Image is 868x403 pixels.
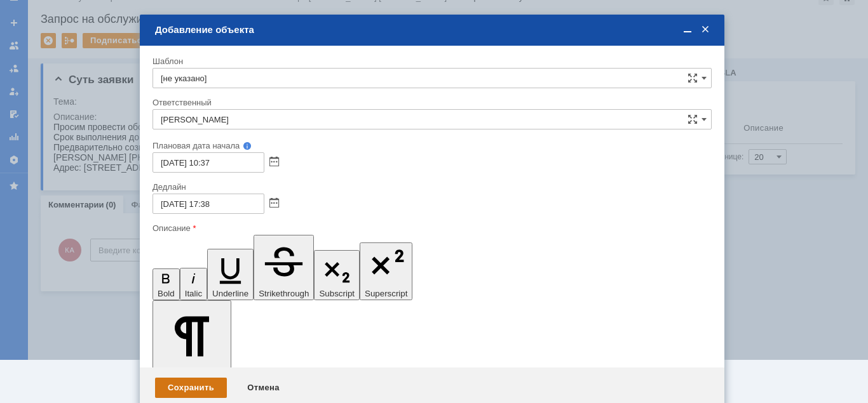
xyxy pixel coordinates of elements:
button: Paragraph Format [153,300,231,384]
span: Underline [212,289,248,298]
span: Свернуть (Ctrl + M) [681,24,694,36]
span: Сложная форма [688,114,698,124]
button: Underline [207,249,254,300]
span: Ежемесячные профилактические работы. [5,5,160,36]
span: Bold [158,289,175,298]
div: Добавление объекта [155,24,712,36]
span: Strikethrough [259,289,309,298]
button: Italic [180,268,207,300]
div: Описание [153,224,709,232]
div: Ответственный [153,98,709,107]
button: Bold [153,268,180,301]
div: Дедлайн [153,183,709,191]
div: Плановая дата начала [153,142,694,150]
button: Subscript [314,250,360,301]
span: Subscript [319,289,355,298]
span: Закрыть [699,24,712,36]
span: Superscript [365,289,407,298]
div: Предварительно созвониться с заказчиком для согласования даты и времени. Контактное лицо - [PERSO... [5,86,186,127]
span: Сложная форма [688,73,698,83]
div: Просим провести обслуживание 3-х аппаратов Kyocera M8130cidn, снять счетчики и листы конфигураций... [5,46,186,86]
button: Strikethrough [254,235,314,300]
span: БЦ "Волга Плаза". [5,15,160,36]
span: ООО «Р-Техно». [5,5,160,36]
div: Шаблон [153,57,709,65]
button: Superscript [360,242,412,300]
span: Italic [185,289,202,298]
